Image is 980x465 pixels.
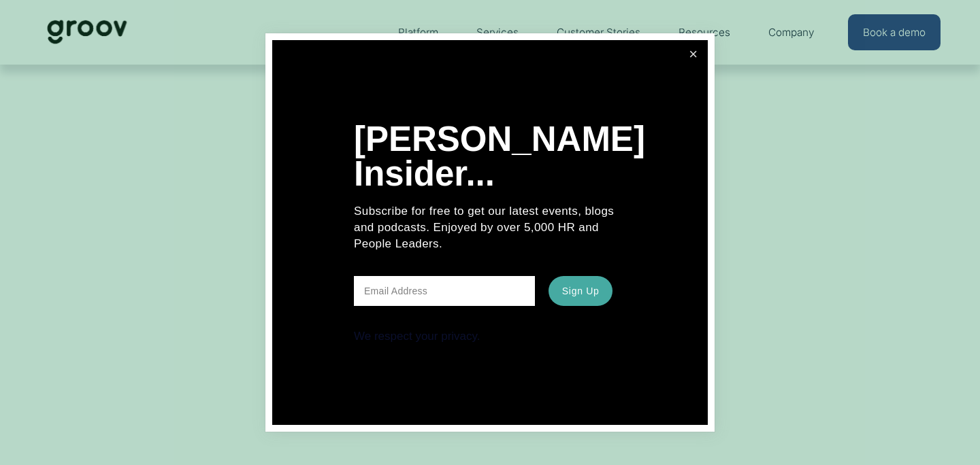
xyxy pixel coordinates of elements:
[354,203,626,252] p: Subscribe for free to get our latest events, blogs and podcasts. Enjoyed by over 5,000 HR and Peo...
[681,42,706,67] a: Close
[354,122,645,191] h1: [PERSON_NAME] Insider...
[354,330,626,343] div: We respect your privacy.
[562,286,600,296] span: Sign Up
[354,276,535,306] input: Email Address
[549,276,612,306] button: Sign Up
